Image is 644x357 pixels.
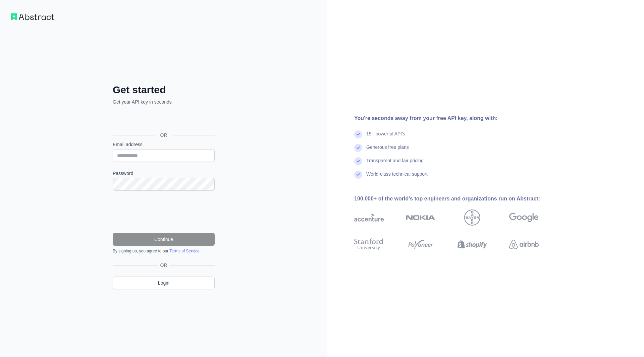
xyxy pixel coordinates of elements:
[406,210,435,226] img: nokia
[509,237,539,252] img: airbnb
[113,99,215,105] p: Get your API key in seconds
[113,170,215,177] label: Password
[354,157,362,165] img: check mark
[366,157,424,171] div: Transparent and fair pricing
[509,210,539,226] img: google
[354,130,362,138] img: check mark
[464,210,480,226] img: bayer
[113,277,215,289] a: Login
[158,262,170,269] span: OR
[113,141,215,148] label: Email address
[113,84,215,96] h2: Get started
[113,199,215,225] iframe: reCAPTCHA
[113,233,215,246] button: Continue
[366,171,428,184] div: World-class technical support
[113,248,215,254] div: By signing up, you agree to our .
[11,13,54,20] img: Workflow
[354,210,384,226] img: accenture
[354,171,362,179] img: check mark
[366,130,405,144] div: 15+ powerful API's
[155,132,173,138] span: OR
[354,237,384,252] img: stanford university
[354,144,362,152] img: check mark
[458,237,487,252] img: shopify
[406,237,435,252] img: payoneer
[366,144,409,157] div: Generous free plans
[354,195,560,203] div: 100,000+ of the world's top engineers and organizations run on Abstract:
[169,249,199,253] a: Terms of Service
[354,114,560,122] div: You're seconds away from your free API key, along with:
[109,113,217,127] iframe: Sign in with Google Button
